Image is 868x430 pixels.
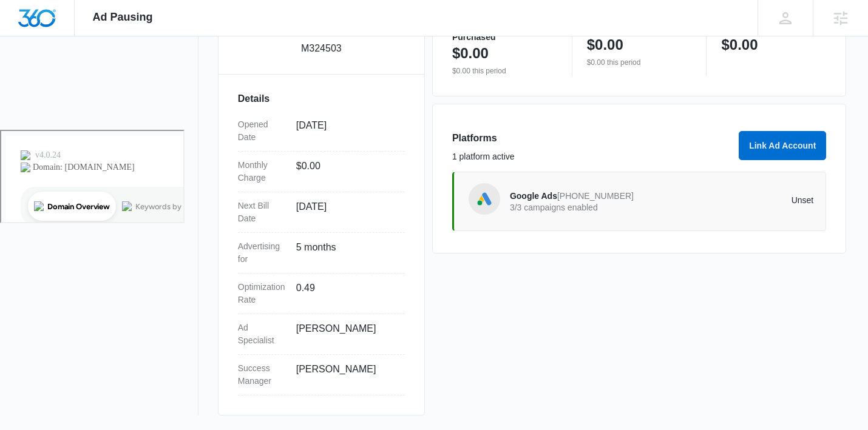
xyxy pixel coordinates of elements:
p: Total LSA Credits Purchased [452,24,557,41]
dt: Opened Date [238,118,287,144]
dt: Success Manager [238,362,287,388]
dt: Advertising for [238,240,287,266]
span: Google Ads [510,191,557,201]
dd: [DATE] [296,200,395,225]
a: Google AdsGoogle Ads[PHONE_NUMBER]3/3 campaigns enabledUnset [452,172,826,231]
div: Optimization Rate0.49 [238,274,405,314]
dd: 0.49 [296,281,395,306]
span: [PHONE_NUMBER] [557,191,634,201]
div: v 4.0.24 [34,19,59,29]
img: website_grey.svg [19,32,29,41]
p: 3/3 campaigns enabled [510,203,662,212]
div: Opened Date[DATE] [238,111,405,152]
span: Ad Pausing [93,11,153,24]
p: $0.00 [721,35,758,55]
dt: Optimization Rate [238,281,287,306]
p: $0.00 this period [452,66,557,76]
div: Ad Specialist[PERSON_NAME] [238,314,405,355]
p: 1 platform active [452,150,731,163]
div: Keywords by Traffic [134,72,205,79]
dt: Next Bill Date [238,200,287,225]
div: Advertising for5 months [238,233,405,274]
dd: [PERSON_NAME] [296,362,395,388]
img: tab_domain_overview_orange.svg [33,70,42,80]
img: logo_orange.svg [19,19,29,29]
div: Next Bill Date[DATE] [238,192,405,233]
dd: 5 months [296,240,395,266]
div: Domain Overview [46,72,109,79]
h3: Details [238,92,405,106]
p: $0.00 this period [587,57,692,68]
p: M324503 [301,41,342,56]
div: Monthly Charge$0.00 [238,152,405,192]
img: Google Ads [475,190,493,208]
p: Unset [662,196,813,204]
button: Link Ad Account [739,131,826,160]
div: Domain: [DOMAIN_NAME] [32,32,134,41]
img: tab_keywords_by_traffic_grey.svg [121,70,131,80]
dt: Ad Specialist [238,321,287,347]
dd: [PERSON_NAME] [296,321,395,347]
p: $0.00 [452,44,489,63]
dd: [DATE] [296,118,395,144]
h3: Platforms [452,131,731,146]
dt: Monthly Charge [238,159,287,184]
div: Success Manager[PERSON_NAME] [238,355,405,395]
dd: $0.00 [296,159,395,184]
p: $0.00 [587,35,623,55]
